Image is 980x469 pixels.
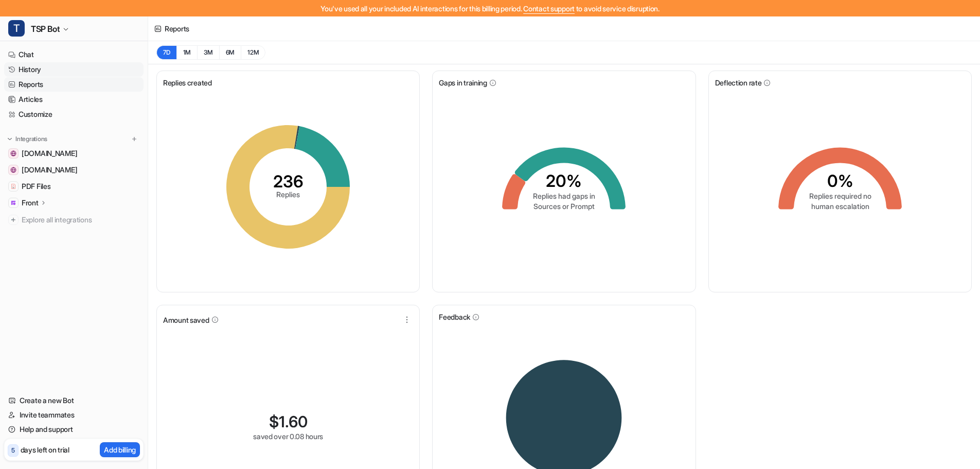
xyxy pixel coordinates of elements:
[22,212,139,228] span: Explore all integrations
[241,45,265,60] button: 12M
[197,45,219,60] button: 3M
[439,77,487,88] span: Gaps in training
[156,45,176,60] button: 7D
[163,77,212,88] span: Replies created
[6,135,13,143] img: expand menu
[811,202,869,211] tspan: human escalation
[827,171,853,191] tspan: 0%
[523,4,575,13] span: Contact support
[546,171,582,191] tspan: 20%
[176,45,198,60] button: 1M
[10,183,16,189] img: PDF Files
[809,192,871,200] tspan: Replies required no
[131,135,138,143] img: menu_add.svg
[4,146,144,161] a: www.tsp-erm.com[DOMAIN_NAME]
[22,165,77,175] span: [DOMAIN_NAME]
[276,190,300,199] tspan: Replies
[269,412,308,431] div: $
[8,215,19,225] img: explore all integrations
[104,444,136,455] p: Add billing
[10,200,16,206] img: Front
[22,181,50,192] span: PDF Files
[4,62,144,77] a: History
[100,442,140,457] button: Add billing
[273,171,304,192] tspan: 236
[253,431,323,442] div: saved over 0.08 hours
[4,134,50,144] button: Integrations
[219,45,241,60] button: 6M
[4,163,144,177] a: www.twostrokeperformance.com.au[DOMAIN_NAME]
[4,179,144,194] a: PDF FilesPDF Files
[4,408,144,422] a: Invite teammates
[10,150,16,157] img: www.tsp-erm.com
[4,213,144,227] a: Explore all integrations
[4,107,144,121] a: Customize
[10,167,16,173] img: www.twostrokeperformance.com.au
[279,412,308,431] span: 1.60
[4,422,144,437] a: Help and support
[4,47,144,62] a: Chat
[4,77,144,92] a: Reports
[165,23,189,34] div: Reports
[15,135,47,143] p: Integrations
[715,77,762,88] span: Deflection rate
[22,148,77,159] span: [DOMAIN_NAME]
[8,20,25,37] span: T
[533,202,595,211] tspan: Sources or Prompt
[11,446,15,455] p: 5
[4,393,144,408] a: Create a new Bot
[31,22,60,36] span: TSP Bot
[439,311,470,322] span: Feedback
[533,192,595,200] tspan: Replies had gaps in
[22,198,39,208] p: Front
[4,92,144,107] a: Articles
[163,315,209,325] span: Amount saved
[21,444,69,455] p: days left on trial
